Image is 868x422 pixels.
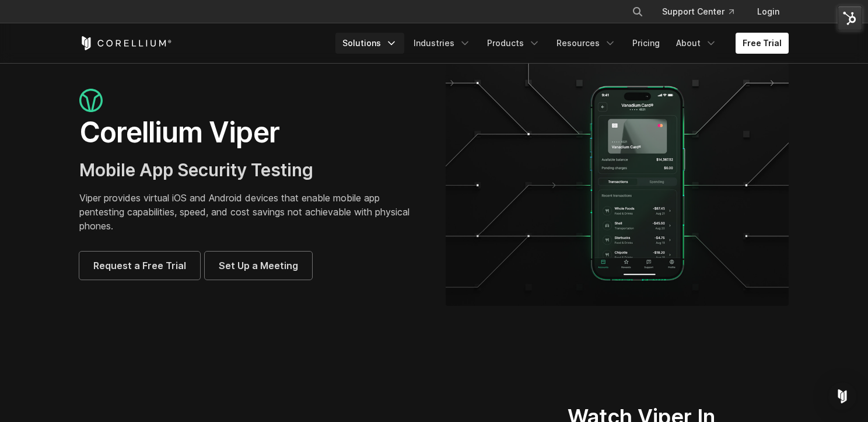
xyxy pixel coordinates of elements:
p: Viper provides virtual iOS and Android devices that enable mobile app pentesting capabilities, sp... [79,191,422,233]
span: Set Up a Meeting [219,259,298,273]
span: Request a Free Trial [93,259,186,273]
img: HubSpot Tools Menu Toggle [838,6,862,30]
a: Corellium Home [79,36,172,50]
a: About [669,33,724,54]
img: viper_hero [446,62,789,306]
button: Search [627,1,648,22]
a: Pricing [625,33,667,54]
h1: Corellium Viper [79,115,422,150]
a: Industries [407,33,478,54]
a: Free Trial [736,33,789,54]
span: Mobile App Security Testing [79,159,313,180]
a: Support Center [653,1,743,22]
a: Solutions [335,33,404,54]
img: viper_icon_large [79,89,103,113]
div: Open Intercom Messenger [828,382,856,410]
a: Login [748,1,789,22]
div: Navigation Menu [618,1,789,22]
a: Request a Free Trial [79,252,200,280]
a: Set Up a Meeting [205,252,312,280]
div: Navigation Menu [335,33,789,54]
a: Resources [549,33,623,54]
a: Products [480,33,547,54]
